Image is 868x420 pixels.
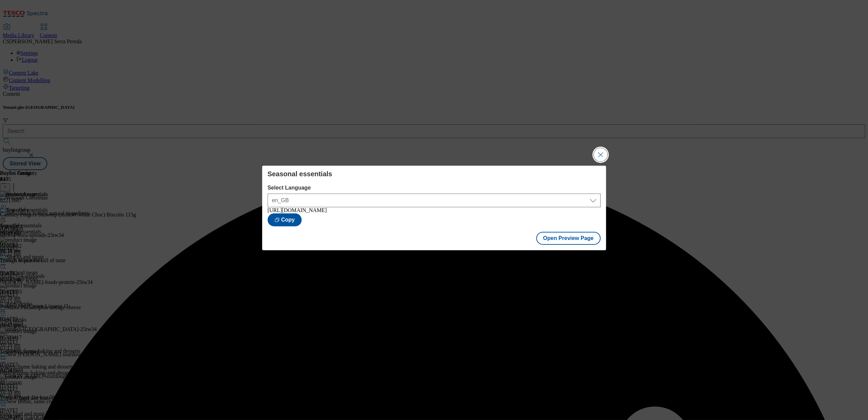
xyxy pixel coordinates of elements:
[262,166,606,250] div: Modal
[594,148,607,162] button: Close Modal
[268,170,601,178] h4: Seasonal essentials
[536,232,601,245] button: Open Preview Page
[268,207,601,213] div: [URL][DOMAIN_NAME]
[268,213,302,226] button: Copy
[268,185,601,191] label: Select Language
